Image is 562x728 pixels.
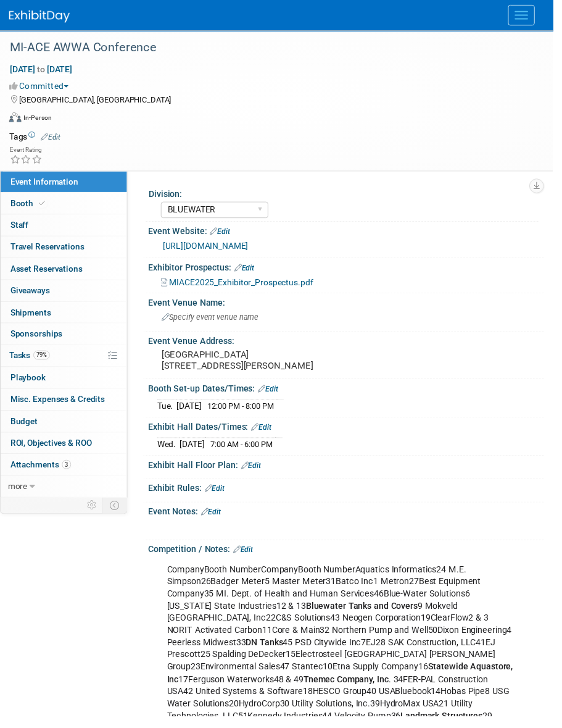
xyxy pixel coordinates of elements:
[10,246,86,256] span: Travel Reservations
[9,10,71,23] img: ExhibitDay
[170,672,521,695] b: Statewide Aquastore, Inc
[6,37,537,59] div: MI-ACE AWWA Conference
[36,65,48,75] span: to
[10,312,52,322] span: Shipments
[151,463,553,479] div: Exhibit Hall Floor Plan:
[1,351,129,372] a: Tasks79%
[1,307,129,328] a: Shipments
[10,445,93,455] span: ROI, Objectives & ROO
[163,282,318,292] a: MIACE2025_Exhibitor_Prospectus.pdf
[10,268,84,278] span: Asset Reservations
[10,401,107,411] span: Misc. Expenses & Credits
[10,423,38,433] span: Budget
[311,611,424,621] b: Bluewater Tanks and Covers
[214,447,277,456] span: 7:00 AM - 6:00 PM
[245,469,265,477] a: Edit
[34,356,51,366] span: 79%
[10,149,43,156] div: Event Rating
[183,445,208,458] td: [DATE]
[1,328,129,350] a: Sponsorships
[10,379,46,388] span: Playbook
[10,201,48,211] span: Booth
[204,516,225,525] a: Edit
[1,174,129,196] a: Event Information
[151,337,553,353] div: Event Venue Address:
[151,549,553,565] div: Competition / Notes:
[9,133,62,145] td: Tags
[1,417,129,439] a: Budget
[1,218,129,240] a: Staff
[104,506,130,522] td: Toggle Event Tabs
[180,406,205,419] td: [DATE]
[8,489,28,499] span: more
[9,65,74,76] span: [DATE] [DATE]
[213,231,234,240] a: Edit
[20,97,174,106] span: [GEOGRAPHIC_DATA], [GEOGRAPHIC_DATA]
[250,648,287,658] b: DN Tanks
[211,408,278,417] span: 12:00 PM - 8:00 PM
[83,506,104,522] td: Personalize Event Tab Strip
[151,262,553,278] div: Exhibitor Prospectus:
[151,511,553,527] div: Event Notes:
[262,391,283,400] a: Edit
[1,461,129,483] a: Attachments3
[39,203,46,210] i: Booth reservation complete
[1,373,129,395] a: Playbook
[151,424,553,440] div: Exhibit Hall Dates/Times:
[208,492,228,501] a: Edit
[63,467,72,477] span: 3
[151,188,547,203] div: Division:
[1,262,129,284] a: Asset Reservations
[165,245,252,255] a: [URL][DOMAIN_NAME]
[1,285,129,306] a: Giveaways
[238,268,258,277] a: Edit
[10,290,51,300] span: Giveaways
[10,180,80,190] span: Event Information
[164,318,263,327] span: Specify event venue name
[10,467,72,477] span: Attachments
[151,385,553,401] div: Booth Set-up Dates/Times:
[1,395,129,417] a: Misc. Expenses & Credits
[9,356,51,366] span: Tasks
[308,685,395,696] b: Tnemec Company, Inc
[10,334,64,344] span: Sponsorships
[151,487,553,503] div: Exhibit Rules:
[10,224,29,233] span: Staff
[9,81,75,93] button: Committed
[237,554,257,563] a: Edit
[1,440,129,461] a: ROI, Objectives & ROO
[1,196,129,217] a: Booth
[151,225,553,241] div: Event Website:
[23,115,52,124] div: In-Person
[9,112,547,131] div: Event Format
[151,298,553,314] div: Event Venue Name:
[516,5,543,26] button: Menu
[1,240,129,262] a: Travel Reservations
[172,282,318,292] span: MIACE2025_Exhibitor_Prospectus.pdf
[41,135,62,144] a: Edit
[255,430,276,438] a: Edit
[160,406,180,419] td: Tue.
[160,445,183,458] td: Wed.
[9,114,22,124] img: Format-Inperson.png
[164,355,539,377] pre: [GEOGRAPHIC_DATA] [STREET_ADDRESS][PERSON_NAME]
[1,483,129,505] a: more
